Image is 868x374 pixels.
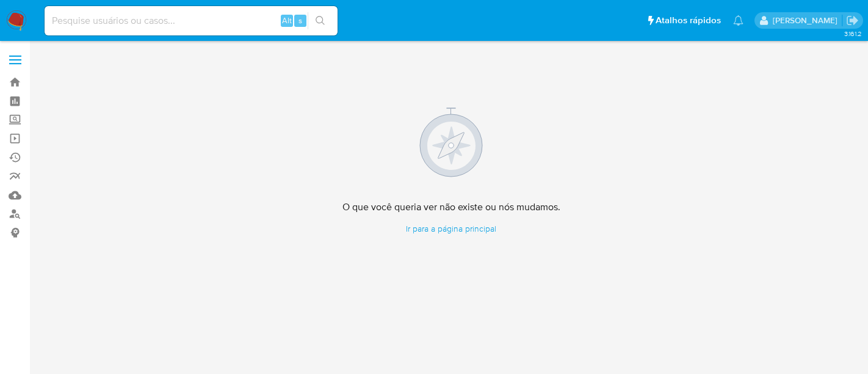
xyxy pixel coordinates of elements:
a: Sair [846,14,859,27]
a: Notificações [733,15,743,26]
button: search-icon [308,12,333,29]
input: Pesquise usuários ou casos... [45,13,338,29]
span: s [298,15,302,26]
p: erico.trevizan@mercadopago.com.br [773,15,842,26]
span: Alt [282,15,292,26]
h4: O que você queria ver não existe ou nós mudamos. [342,201,560,213]
a: Ir para a página principal [342,223,560,235]
span: Atalhos rápidos [656,14,721,27]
